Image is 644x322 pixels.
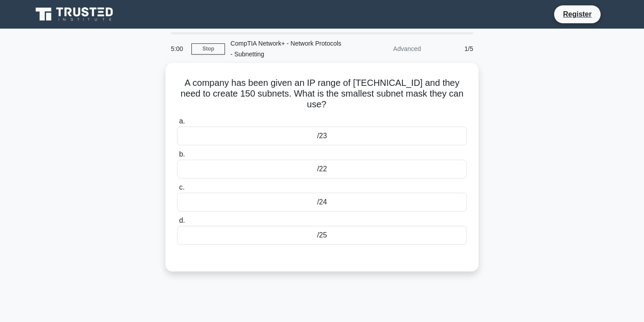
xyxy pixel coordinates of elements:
[191,43,225,55] a: Stop
[179,216,185,224] span: d.
[558,8,597,20] a: Register
[176,77,468,110] h5: A company has been given an IP range of [TECHNICAL_ID] and they need to create 150 subnets. What ...
[165,40,191,58] div: 5:00
[177,193,467,212] div: /24
[179,150,185,158] span: b.
[348,40,426,58] div: Advanced
[179,183,184,191] span: c.
[426,40,479,58] div: 1/5
[177,160,467,178] div: /22
[177,226,467,245] div: /25
[179,117,185,125] span: a.
[177,127,467,145] div: /23
[225,34,348,63] div: CompTIA Network+ - Network Protocols - Subnetting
